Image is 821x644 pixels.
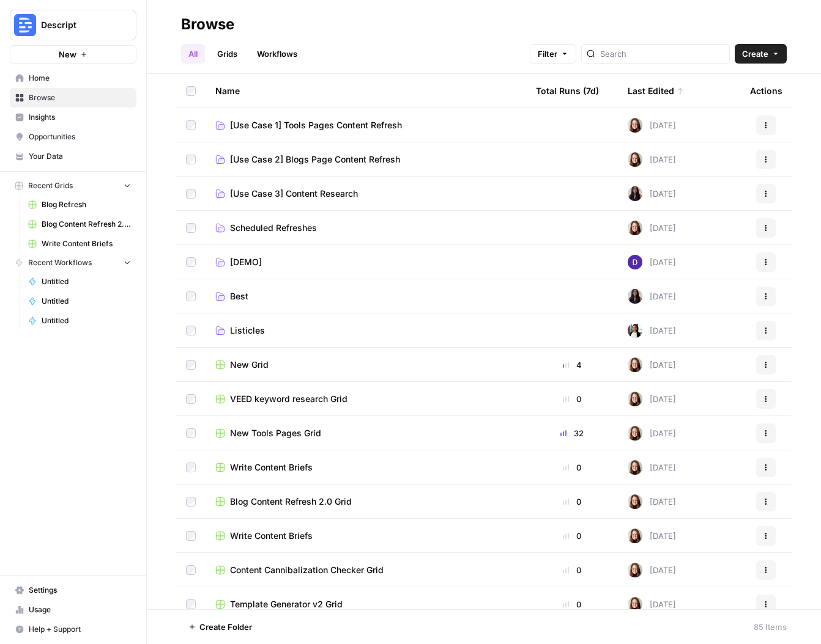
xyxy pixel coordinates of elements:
span: New Grid [230,359,269,371]
a: [Use Case 3] Content Research [215,188,516,200]
img: 6clbhjv5t98vtpq4yyt91utag0vy [628,255,642,269]
div: 4 [536,359,608,371]
button: Create Folder [181,617,259,637]
div: 0 [536,530,608,542]
div: [DATE] [628,221,676,235]
div: [DATE] [628,357,676,372]
span: Recent Grids [28,180,73,191]
img: Descript Logo [14,14,36,36]
span: Untitled [42,296,131,307]
span: Write Content Briefs [42,238,131,249]
a: Grids [210,44,245,64]
img: 0k8zhtdhn4dx5h2gz1j2dolpxp0q [628,118,642,133]
div: [DATE] [628,426,676,441]
span: Untitled [42,276,131,287]
img: 0k8zhtdhn4dx5h2gz1j2dolpxp0q [628,597,642,612]
button: Workspace: Descript [10,10,136,40]
img: 0k8zhtdhn4dx5h2gz1j2dolpxp0q [628,529,642,543]
div: 0 [536,496,608,508]
a: [DEMO] [215,256,516,268]
span: Write Content Briefs [230,530,313,542]
div: 0 [536,598,608,610]
button: Recent Grids [10,177,136,195]
span: Insights [29,112,131,123]
span: New [59,48,76,60]
span: Blog Content Refresh 2.0 Grid [42,219,131,230]
div: [DATE] [628,118,676,133]
span: Home [29,73,131,84]
a: Write Content Briefs [215,461,516,474]
div: [DATE] [628,392,676,406]
img: 0k8zhtdhn4dx5h2gz1j2dolpxp0q [628,460,642,475]
a: Template Generator v2 Grid [215,598,516,610]
span: Opportunities [29,131,131,142]
a: VEED keyword research Grid [215,393,516,405]
a: [Use Case 2] Blogs Page Content Refresh [215,153,516,166]
img: 0k8zhtdhn4dx5h2gz1j2dolpxp0q [628,563,642,577]
img: 0k8zhtdhn4dx5h2gz1j2dolpxp0q [628,426,642,441]
span: Descript [41,19,115,31]
div: Browse [181,15,234,34]
div: Last Edited [628,74,684,108]
div: 85 Items [754,621,787,633]
div: 0 [536,564,608,576]
div: [DATE] [628,323,676,338]
div: Total Runs (7d) [536,74,599,108]
div: Actions [750,74,782,108]
a: Opportunities [10,127,136,147]
span: Recent Workflows [28,257,92,268]
div: 32 [536,427,608,439]
img: 0k8zhtdhn4dx5h2gz1j2dolpxp0q [628,494,642,509]
span: Usage [29,604,131,615]
div: [DATE] [628,597,676,612]
button: New [10,45,136,64]
span: Create [742,48,768,60]
span: [Use Case 3] Content Research [230,188,358,200]
a: All [181,44,205,64]
img: 0k8zhtdhn4dx5h2gz1j2dolpxp0q [628,221,642,235]
span: VEED keyword research Grid [230,393,347,405]
a: Content Cannibalization Checker Grid [215,564,516,576]
div: [DATE] [628,289,676,304]
a: Browse [10,88,136,108]
a: New Grid [215,359,516,371]
span: Blog Content Refresh 2.0 Grid [230,496,352,508]
a: Best [215,290,516,302]
a: Usage [10,600,136,620]
span: Scheduled Refreshes [230,222,317,234]
img: rox323kbkgutb4wcij4krxobkpon [628,289,642,304]
span: [DEMO] [230,256,262,268]
a: Settings [10,580,136,600]
button: Help + Support [10,620,136,639]
img: rox323kbkgutb4wcij4krxobkpon [628,186,642,201]
a: Untitled [23,291,136,311]
div: [DATE] [628,186,676,201]
div: [DATE] [628,255,676,269]
a: Home [10,68,136,88]
a: Insights [10,108,136,127]
a: Write Content Briefs [23,234,136,254]
img: 0k8zhtdhn4dx5h2gz1j2dolpxp0q [628,152,642,167]
span: [Use Case 1] Tools Pages Content Refresh [230,119,402,131]
span: Blog Refresh [42,199,131,210]
span: Content Cannibalization Checker Grid [230,564,384,576]
span: Listicles [230,324,265,337]
span: Create Folder [199,621,252,633]
div: Name [215,74,516,108]
div: 0 [536,461,608,474]
button: Create [735,44,787,64]
a: Blog Content Refresh 2.0 Grid [23,214,136,234]
span: Help + Support [29,624,131,635]
img: 0k8zhtdhn4dx5h2gz1j2dolpxp0q [628,357,642,372]
div: [DATE] [628,494,676,509]
a: Listicles [215,324,516,337]
a: Blog Refresh [23,195,136,214]
span: Browse [29,92,131,103]
a: Untitled [23,272,136,291]
a: New Tools Pages Grid [215,427,516,439]
img: xqjo96fmx1yk2e67jao8cdkou4un [628,323,642,338]
div: [DATE] [628,152,676,167]
span: New Tools Pages Grid [230,427,321,439]
img: 0k8zhtdhn4dx5h2gz1j2dolpxp0q [628,392,642,406]
a: Blog Content Refresh 2.0 Grid [215,496,516,508]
